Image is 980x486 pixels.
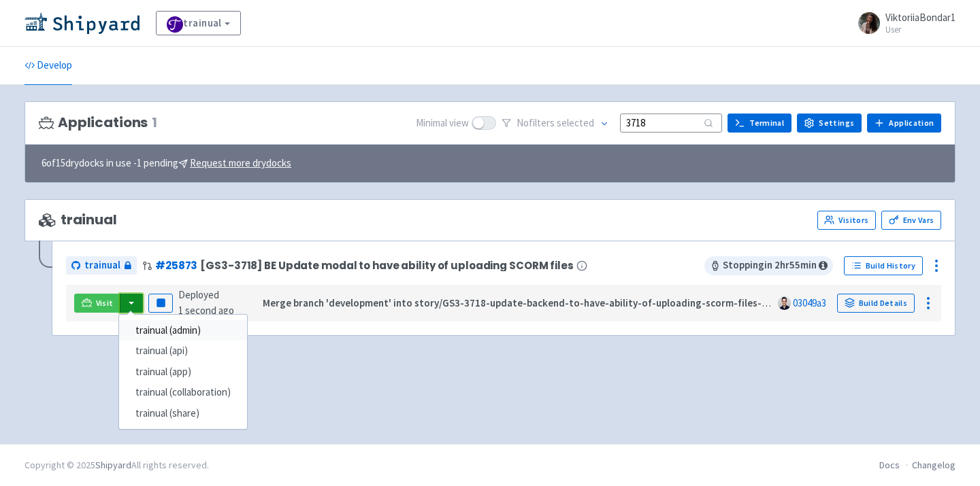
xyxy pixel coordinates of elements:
[837,294,915,313] a: Build Details
[24,12,140,34] img: Shipyard logo
[885,25,955,34] small: User
[39,115,157,131] h3: Applications
[263,296,876,309] strong: Merge branch 'development' into story/GS3-3718-update-backend-to-have-ability-of-uploading-scorm-...
[74,294,120,313] a: Visit
[178,304,234,317] time: 1 second ago
[24,458,209,472] div: Copyright © 2025 All rights reserved.
[190,156,291,169] u: Request more drydocks
[879,459,900,471] a: Docs
[155,258,197,273] a: #25873
[42,156,291,171] span: 6 of 15 drydocks in use - 1 pending
[119,403,247,424] a: trainual (share)
[39,212,117,228] span: trainual
[119,320,247,341] a: trainual (admin)
[416,116,469,131] span: Minimal view
[728,114,791,133] a: Terminal
[119,382,247,403] a: trainual (collaboration)
[557,116,594,129] span: selected
[84,258,120,273] span: trainual
[95,459,131,471] a: Shipyard
[797,114,862,133] a: Settings
[119,341,247,362] a: trainual (api)
[704,256,833,275] span: Stopping in 2 hr 55 min
[200,260,573,271] span: [GS3-3718] BE Update modal to have ability of uploading SCORM files
[178,288,234,317] span: Deployed
[885,11,955,24] span: ViktoriiaBondar1
[148,294,173,313] button: Pause
[793,296,826,309] a: 03049a3
[66,256,137,275] a: trainual
[844,256,923,275] a: Build History
[620,114,722,132] input: Search...
[867,114,941,133] a: Application
[881,211,941,230] a: Env Vars
[817,211,876,230] a: Visitors
[517,116,594,131] span: No filter s
[156,11,241,35] a: trainual
[96,298,114,309] span: Visit
[152,115,157,131] span: 1
[119,362,247,383] a: trainual (app)
[24,47,72,85] a: Develop
[912,459,955,471] a: Changelog
[850,12,955,34] a: ViktoriiaBondar1 User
